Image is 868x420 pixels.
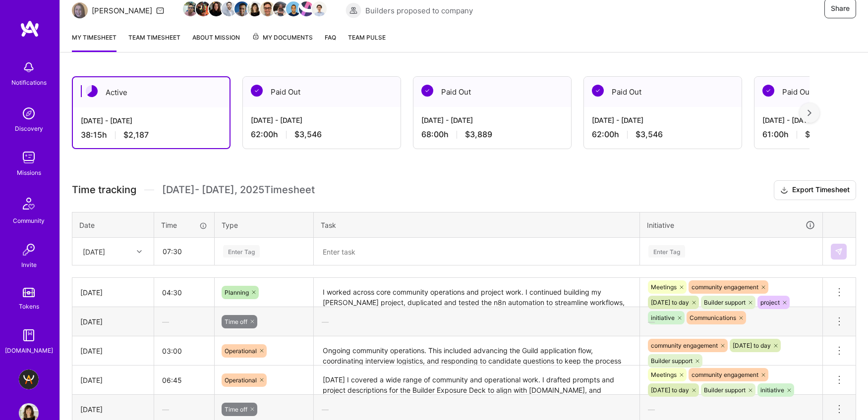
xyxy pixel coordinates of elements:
[315,367,638,394] textarea: [DATE] I covered a wide range of community and operational work. I drafted prompts and project de...
[640,309,822,335] div: —
[80,404,146,415] div: [DATE]
[762,85,774,97] img: Paid Out
[80,316,146,327] div: [DATE]
[584,77,742,107] div: Paid Out
[413,77,571,107] div: Paid Out
[225,376,257,384] span: Operational
[19,104,39,123] img: discovery
[294,129,322,140] span: $3,546
[13,215,45,226] div: Community
[651,357,693,365] span: Builder support
[273,1,288,16] img: Team Member Avatar
[215,212,314,238] th: Type
[287,0,300,17] a: Team Member Avatar
[315,337,638,365] textarea: Ongoing community operations. This included advancing the Guild application flow, coordinating in...
[21,260,37,270] div: Invite
[346,2,361,18] img: Builders proposed to company
[92,5,152,16] div: [PERSON_NAME]
[831,3,850,13] span: Share
[592,85,604,97] img: Paid Out
[192,32,240,52] a: About Mission
[651,371,677,378] span: Meetings
[592,115,734,125] div: [DATE] - [DATE]
[183,1,198,16] img: Team Member Avatar
[733,342,771,349] span: [DATE] to day
[651,299,689,306] span: [DATE] to day
[274,0,287,17] a: Team Member Avatar
[210,0,223,17] a: Team Member Avatar
[123,130,149,140] span: $2,187
[154,367,214,393] input: HH:MM
[161,220,207,230] div: Time
[225,318,247,325] span: Time off
[651,386,689,394] span: [DATE] to day
[154,338,214,364] input: HH:MM
[17,192,41,215] img: Community
[252,32,313,52] a: My Documents
[704,386,746,394] span: Builder support
[19,240,39,260] img: Invite
[197,0,210,17] a: Team Member Avatar
[80,375,146,385] div: [DATE]
[81,130,222,140] div: 38:15 h
[72,2,88,18] img: Team Architect
[184,0,197,17] a: Team Member Avatar
[19,57,39,77] img: bell
[780,185,788,196] i: icon Download
[223,0,235,17] a: Team Member Avatar
[154,279,214,306] input: HH:MM
[128,32,180,52] a: Team timesheet
[313,0,326,17] a: Team Member Avatar
[251,85,263,97] img: Paid Out
[15,123,43,134] div: Discovery
[80,346,146,356] div: [DATE]
[19,148,39,167] img: teamwork
[592,129,734,140] div: 62:00 h
[72,32,116,52] a: My timesheet
[348,32,386,52] a: Team Pulse
[225,289,249,296] span: Planning
[252,32,313,43] span: My Documents
[16,369,41,389] a: A.Team - Grow A.Team's Community & Demand
[80,287,146,298] div: [DATE]
[19,369,39,389] img: A.Team - Grow A.Team's Community & Demand
[73,77,230,107] div: Active
[365,5,473,16] span: Builders proposed to company
[19,301,39,312] div: Tokens
[648,244,685,259] div: Enter Tag
[86,85,98,97] img: Active
[760,386,784,394] span: initiative
[5,345,53,356] div: [DOMAIN_NAME]
[760,299,780,306] span: project
[225,406,247,413] span: Time off
[636,129,663,140] span: $3,546
[156,6,164,14] i: icon Mail
[196,1,211,16] img: Team Member Avatar
[421,115,563,125] div: [DATE] - [DATE]
[155,238,214,264] input: HH:MM
[312,1,327,16] img: Team Member Avatar
[774,180,856,200] button: Export Timesheet
[23,288,35,297] img: tokens
[248,0,261,17] a: Team Member Avatar
[243,77,401,107] div: Paid Out
[704,299,746,306] span: Builder support
[81,115,222,126] div: [DATE] - [DATE]
[692,283,758,291] span: community engagement
[72,212,154,238] th: Date
[17,167,41,178] div: Missions
[225,347,257,355] span: Operational
[137,249,142,254] i: icon Chevron
[20,20,40,38] img: logo
[251,129,393,140] div: 62:00 h
[465,129,492,140] span: $3,889
[154,309,214,335] div: —
[421,85,433,97] img: Paid Out
[234,1,249,16] img: Team Member Avatar
[162,184,315,196] span: [DATE] - [DATE] , 2025 Timesheet
[247,1,262,16] img: Team Member Avatar
[325,32,336,52] a: FAQ
[348,34,386,41] span: Team Pulse
[235,0,248,17] a: Team Member Avatar
[314,309,639,335] div: —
